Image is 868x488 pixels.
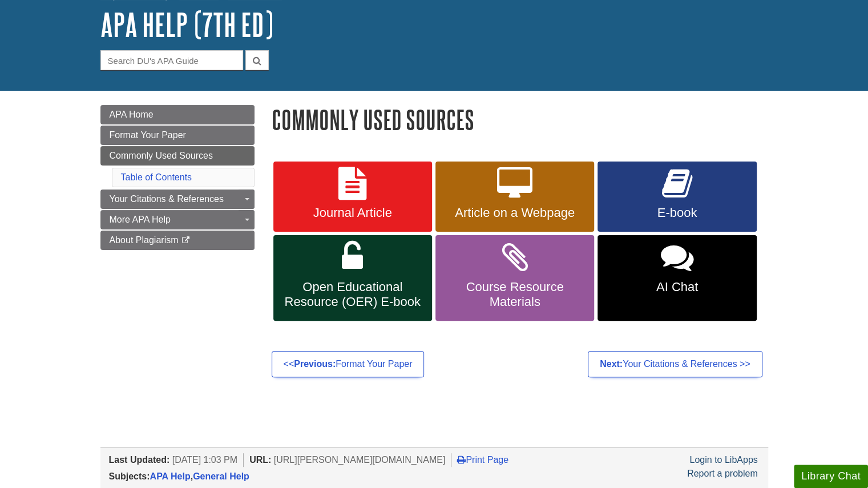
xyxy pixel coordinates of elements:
i: Print Page [457,455,466,464]
span: AI Chat [606,280,748,295]
span: Commonly Used Sources [110,151,213,160]
a: Next:Your Citations & References >> [588,351,762,377]
strong: Previous: [294,359,336,369]
a: Format Your Paper [100,126,255,145]
a: Commonly Used Sources [100,146,255,166]
strong: Next: [600,359,623,369]
a: E-book [597,162,756,232]
span: Last Updated: [109,455,170,465]
a: AI Chat [597,235,756,321]
span: [DATE] 1:03 PM [172,455,237,465]
span: About Plagiarism [110,235,179,245]
span: Your Citations & References [110,194,224,204]
a: About Plagiarism [100,231,255,250]
a: Your Citations & References [100,189,255,209]
span: , [150,471,249,481]
a: More APA Help [100,210,255,229]
input: Search DU's APA Guide [100,50,243,70]
a: Table of Contents [121,172,192,182]
span: Open Educational Resource (OER) E-book [282,280,423,309]
span: Subjects: [109,471,150,481]
a: APA Home [100,105,255,124]
span: E-book [606,205,748,220]
i: This link opens in a new window [181,237,191,244]
span: More APA Help [110,215,171,224]
span: [URL][PERSON_NAME][DOMAIN_NAME] [274,455,446,465]
div: Guide Page Menu [100,105,255,250]
span: Article on a Webpage [444,205,586,220]
a: Journal Article [273,162,432,232]
a: APA Help (7th Ed) [100,7,273,42]
a: General Help [193,471,249,481]
a: Login to LibApps [689,455,757,465]
span: Format Your Paper [110,130,186,140]
a: <<Previous:Format Your Paper [272,351,425,377]
a: APA Help [150,471,191,481]
span: APA Home [110,110,154,119]
span: URL: [249,455,271,465]
span: Course Resource Materials [444,280,586,309]
a: Course Resource Materials [435,235,594,321]
a: Print Page [457,455,508,465]
a: Article on a Webpage [435,162,594,232]
span: Journal Article [282,205,423,220]
a: Open Educational Resource (OER) E-book [273,235,432,321]
button: Library Chat [794,465,868,488]
a: Report a problem [687,469,758,478]
h1: Commonly Used Sources [272,105,768,134]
